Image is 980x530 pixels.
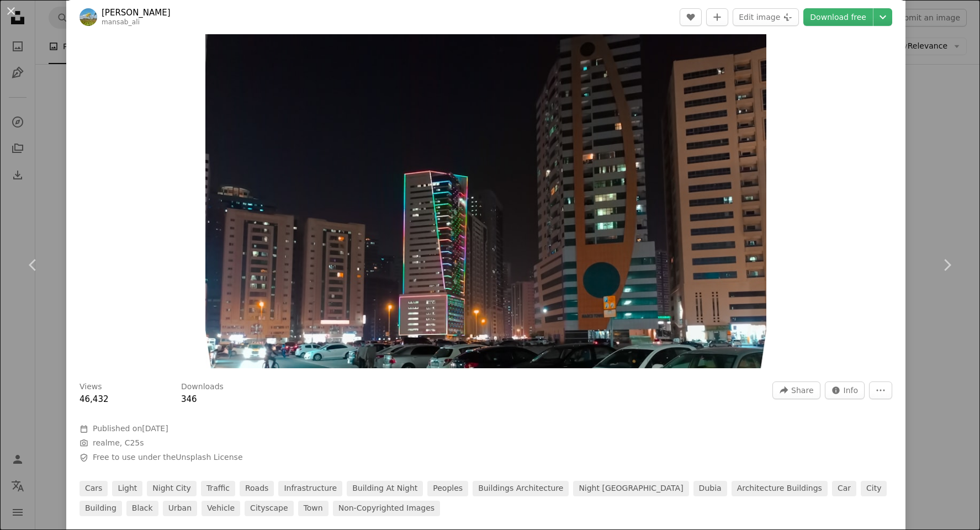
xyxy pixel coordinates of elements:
[147,481,197,496] a: night city
[693,481,727,496] a: dubia
[733,8,799,26] button: Edit image
[181,381,224,393] h3: Downloads
[112,481,142,496] a: light
[80,381,102,393] h3: Views
[126,501,158,516] a: black
[80,8,97,26] img: Go to Mansab Ali's profile
[93,424,168,433] span: Published on
[102,7,171,18] a: [PERSON_NAME]
[825,381,865,399] button: Stats about this image
[791,382,813,399] span: Share
[573,481,688,496] a: night [GEOGRAPHIC_DATA]
[201,481,235,496] a: traffic
[278,481,342,496] a: infrastructure
[347,481,423,496] a: building at night
[706,8,728,26] button: Add to Collection
[240,481,274,496] a: roads
[873,8,892,26] button: Choose download size
[861,481,887,496] a: city
[832,481,856,496] a: car
[803,8,873,26] a: Download free
[869,381,892,399] button: More Actions
[93,452,243,463] span: Free to use under the
[163,501,197,516] a: urban
[914,212,980,318] a: Next
[181,394,197,404] span: 346
[93,438,144,449] button: realme, C25s
[680,8,702,26] button: Like
[80,394,109,404] span: 46,432
[102,18,140,26] a: mansab_ali
[427,481,468,496] a: peoples
[333,501,440,516] a: Non-copyrighted images
[245,501,294,516] a: cityscape
[298,501,329,516] a: town
[844,382,859,399] span: Info
[176,453,242,462] a: Unsplash License
[772,381,820,399] button: Share this image
[473,481,569,496] a: buildings architecture
[80,481,108,496] a: cars
[142,424,168,433] time: January 20, 2024 at 5:16:14 AM GMT-3
[80,501,122,516] a: building
[202,501,240,516] a: vehicle
[732,481,828,496] a: architecture buildings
